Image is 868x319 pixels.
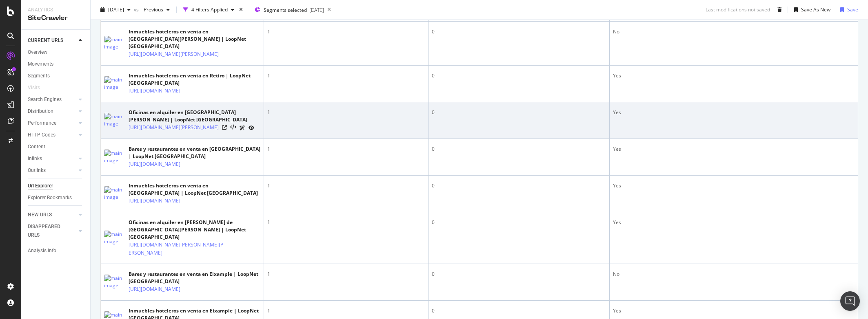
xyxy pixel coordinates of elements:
[28,222,76,240] a: DISAPPEARED URLS
[104,113,124,128] img: main image
[267,28,425,35] div: 1
[432,219,606,226] div: 0
[104,36,124,51] img: main image
[129,87,180,95] a: [URL][DOMAIN_NAME]
[264,7,307,13] span: Segments selected
[28,222,69,240] div: DISAPPEARED URLS
[613,307,855,315] div: Yes
[108,6,124,13] span: 2025 Sep. 16th
[129,182,260,197] div: Inmuebles hoteleros en venta en [GEOGRAPHIC_DATA] | LoopNet [GEOGRAPHIC_DATA]
[28,166,46,175] div: Outlinks
[613,219,855,226] div: Yes
[129,123,219,132] a: [URL][DOMAIN_NAME][PERSON_NAME]
[28,143,84,151] a: Content
[249,123,254,132] a: URL Inspection
[129,109,260,123] div: Oficinas en alquiler en [GEOGRAPHIC_DATA][PERSON_NAME] | LoopNet [GEOGRAPHIC_DATA]
[129,160,180,168] a: [URL][DOMAIN_NAME]
[28,131,55,139] div: HTTP Codes
[28,36,76,45] a: CURRENT URLS
[222,125,227,130] a: Visit Online Page
[847,6,858,13] div: Save
[129,285,180,293] a: [URL][DOMAIN_NAME]
[180,3,238,16] button: 4 Filters Applied
[28,119,76,128] a: Performance
[613,182,855,189] div: Yes
[28,154,76,163] a: Inlinks
[267,72,425,79] div: 1
[129,241,225,257] a: [URL][DOMAIN_NAME][PERSON_NAME][PERSON_NAME]
[28,72,84,80] a: Segments
[230,125,236,130] button: View HTML Source
[140,3,173,16] button: Previous
[28,84,40,92] div: Visits
[28,154,42,163] div: Inlinks
[28,246,56,255] div: Analysis Info
[28,194,84,202] a: Explorer Bookmarks
[28,143,45,151] div: Content
[129,50,219,58] a: [URL][DOMAIN_NAME][PERSON_NAME]
[104,76,124,91] img: main image
[28,95,62,104] div: Search Engines
[97,3,134,16] button: [DATE]
[613,72,855,79] div: Yes
[129,72,260,87] div: Inmuebles hoteleros en venta en Retiro | LoopNet [GEOGRAPHIC_DATA]
[613,109,855,116] div: Yes
[840,291,860,311] div: Open Intercom Messenger
[267,219,425,226] div: 1
[801,6,830,13] div: Save As New
[432,145,606,153] div: 0
[28,95,76,104] a: Search Engines
[28,7,84,13] div: Analytics
[104,231,124,245] img: main image
[28,60,84,68] a: Movements
[432,72,606,79] div: 0
[251,3,324,16] button: Segments selected[DATE]
[28,107,53,116] div: Distribution
[129,271,260,285] div: Bares y restaurantes en venta en Eixample | LoopNet [GEOGRAPHIC_DATA]
[309,7,324,13] div: [DATE]
[129,28,260,50] div: Inmuebles hoteleros en venta en [GEOGRAPHIC_DATA][PERSON_NAME] | LoopNet [GEOGRAPHIC_DATA]
[613,28,855,35] div: No
[28,48,84,57] a: Overview
[28,194,72,202] div: Explorer Bookmarks
[267,182,425,189] div: 1
[28,84,48,92] a: Visits
[129,197,180,205] a: [URL][DOMAIN_NAME]
[129,219,260,241] div: Oficinas en alquiler en [PERSON_NAME] de [GEOGRAPHIC_DATA][PERSON_NAME] | LoopNet [GEOGRAPHIC_DATA]
[613,271,855,278] div: No
[432,307,606,315] div: 0
[613,145,855,153] div: Yes
[104,186,124,201] img: main image
[129,145,260,160] div: Bares y restaurantes en venta en [GEOGRAPHIC_DATA] | LoopNet [GEOGRAPHIC_DATA]
[706,6,770,13] div: Last modifications not saved
[134,6,140,13] span: vs
[267,271,425,278] div: 1
[432,28,606,35] div: 0
[28,13,84,23] div: SiteCrawler
[432,271,606,278] div: 0
[28,36,63,45] div: CURRENT URLS
[28,211,52,219] div: NEW URLS
[28,211,76,219] a: NEW URLS
[240,123,245,132] a: AI Url Details
[28,131,76,139] a: HTTP Codes
[28,119,56,128] div: Performance
[28,182,53,190] div: Url Explorer
[28,246,84,255] a: Analysis Info
[28,48,47,57] div: Overview
[104,150,124,164] img: main image
[432,182,606,189] div: 0
[267,109,425,116] div: 1
[28,107,76,116] a: Distribution
[28,72,50,80] div: Segments
[791,3,830,16] button: Save As New
[28,60,53,68] div: Movements
[238,6,244,14] div: times
[28,166,76,175] a: Outlinks
[191,6,228,13] div: 4 Filters Applied
[837,3,858,16] button: Save
[104,275,124,289] img: main image
[267,307,425,315] div: 1
[432,109,606,116] div: 0
[28,182,84,190] a: Url Explorer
